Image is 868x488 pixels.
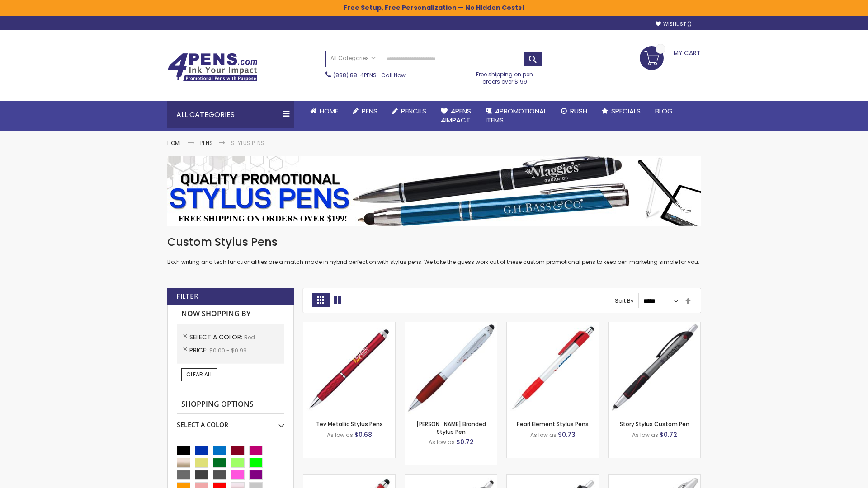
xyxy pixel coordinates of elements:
[209,347,247,354] span: $0.00 - $0.99
[486,106,547,125] span: 4PROMOTIONAL ITEMS
[429,438,455,446] span: As low as
[354,430,372,439] span: $0.68
[327,431,353,439] span: As low as
[362,106,377,116] span: Pens
[312,293,329,307] strong: Grid
[303,322,395,329] a: Tev Metallic Stylus Pens-Red
[231,139,264,147] strong: Stylus Pens
[167,139,182,147] a: Home
[467,67,543,85] div: Free shipping on pen orders over $199
[177,414,284,429] div: Select A Color
[181,368,217,381] a: Clear All
[316,420,383,428] a: Tev Metallic Stylus Pens
[416,420,486,435] a: [PERSON_NAME] Branded Stylus Pen
[648,101,680,121] a: Blog
[177,305,284,324] strong: Now Shopping by
[244,333,255,341] span: Red
[177,395,284,414] strong: Shopping Options
[189,333,244,342] span: Select A Color
[656,21,692,28] a: Wishlist
[167,235,701,266] div: Both writing and tech functionalities are a match made in hybrid perfection with stylus pens. We ...
[507,322,599,329] a: Pearl Element Stylus Pens-Red
[405,322,497,414] img: Ion White Branded Stylus Pen-Red
[303,322,395,414] img: Tev Metallic Stylus Pens-Red
[167,101,294,128] div: All Categories
[620,420,689,428] a: Story Stylus Custom Pen
[609,322,700,414] img: Story Stylus Custom Pen-Red
[507,474,599,482] a: Souvenir® Anthem Stylus Pen-Red
[405,474,497,482] a: Souvenir® Emblem Stylus Pen-Red
[594,101,648,121] a: Specials
[167,235,701,249] h1: Custom Stylus Pens
[401,106,426,116] span: Pencils
[200,139,213,147] a: Pens
[554,101,594,121] a: Rush
[632,431,658,439] span: As low as
[186,371,212,378] span: Clear All
[558,430,576,439] span: $0.73
[303,101,345,121] a: Home
[330,55,376,62] span: All Categories
[530,431,557,439] span: As low as
[609,322,700,329] a: Story Stylus Custom Pen-Red
[167,156,701,226] img: Stylus Pens
[615,297,634,305] label: Sort By
[176,291,198,301] strong: Filter
[655,106,673,116] span: Blog
[609,474,700,482] a: Twist Highlighter-Pen Stylus Combo-Red
[345,101,385,121] a: Pens
[405,322,497,329] a: Ion White Branded Stylus Pen-Red
[167,53,258,82] img: 4Pens Custom Pens and Promotional Products
[570,106,587,116] span: Rush
[333,71,407,79] span: - Call Now!
[441,106,471,125] span: 4Pens 4impact
[333,71,377,79] a: (888) 88-4PENS
[326,51,380,66] a: All Categories
[611,106,641,116] span: Specials
[434,101,478,131] a: 4Pens4impact
[517,420,589,428] a: Pearl Element Stylus Pens
[320,106,338,116] span: Home
[189,346,209,355] span: Price
[478,101,554,131] a: 4PROMOTIONALITEMS
[660,430,677,439] span: $0.72
[456,437,474,446] span: $0.72
[507,322,599,414] img: Pearl Element Stylus Pens-Red
[303,474,395,482] a: Custom Stylus Grip Pens-Red
[385,101,434,121] a: Pencils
